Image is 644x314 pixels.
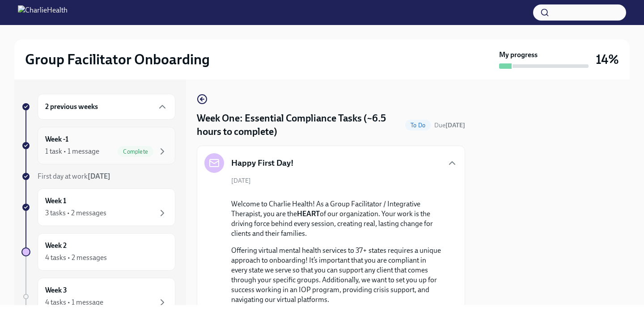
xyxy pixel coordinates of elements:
[21,233,175,271] a: Week 24 tasks • 2 messages
[45,253,107,263] div: 4 tasks • 2 messages
[596,51,619,67] h3: 14%
[231,199,443,239] p: Welcome to Charlie Health! As a Group Facilitator / Integrative Therapist, you are the of our org...
[434,121,465,129] span: Due
[45,102,98,112] h6: 2 previous weeks
[38,94,175,120] div: 2 previous weeks
[297,209,320,218] strong: HEART
[18,5,68,20] img: CharlieHealth
[45,196,66,206] h6: Week 1
[445,121,465,129] strong: [DATE]
[231,157,294,169] h5: Happy First Day!
[38,172,110,180] span: First day at work
[45,134,68,144] h6: Week -1
[45,241,67,251] h6: Week 2
[118,148,153,155] span: Complete
[405,122,431,129] span: To Do
[231,246,443,305] p: Offering virtual mental health services to 37+ states requires a unique approach to onboarding! I...
[21,188,175,226] a: Week 13 tasks • 2 messages
[231,176,251,185] span: [DATE]
[434,121,465,130] span: September 15th, 2025 10:00
[88,172,110,180] strong: [DATE]
[45,208,106,218] div: 3 tasks • 2 messages
[45,285,67,295] h6: Week 3
[45,297,103,307] div: 4 tasks • 1 message
[197,112,402,138] h4: Week One: Essential Compliance Tasks (~6.5 hours to complete)
[21,127,175,164] a: Week -11 task • 1 messageComplete
[45,147,99,156] div: 1 task • 1 message
[499,50,538,60] strong: My progress
[21,172,175,181] a: First day at work[DATE]
[25,50,210,68] h2: Group Facilitator Onboarding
